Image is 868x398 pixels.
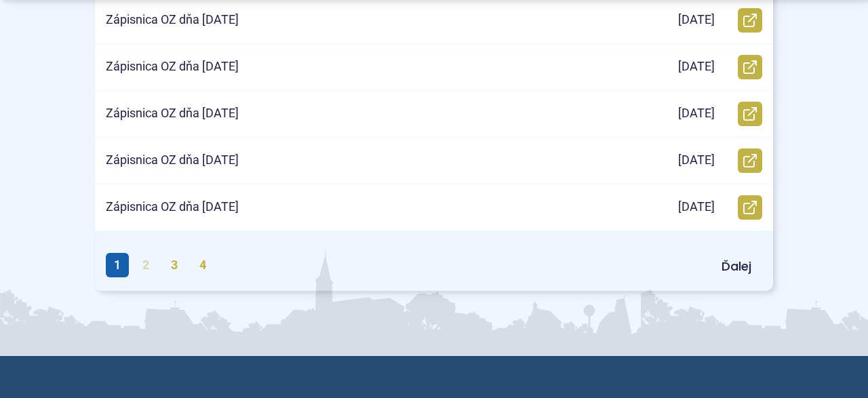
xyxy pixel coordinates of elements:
p: [DATE] [678,106,715,121]
span: Ďalej [722,258,751,275]
a: Ďalej [711,254,762,279]
p: [DATE] [678,153,715,168]
p: Zápisnica OZ dňa [DATE] [106,199,239,215]
p: Zápisnica OZ dňa [DATE] [106,59,239,75]
a: 3 [163,253,186,277]
p: Zápisnica OZ dňa [DATE] [106,153,239,168]
span: 1 [106,253,129,277]
p: [DATE] [678,12,715,28]
p: [DATE] [678,59,715,75]
p: Zápisnica OZ dňa [DATE] [106,106,239,121]
a: 4 [191,253,214,277]
a: 2 [134,253,157,277]
p: Zápisnica OZ dňa [DATE] [106,12,239,28]
p: [DATE] [678,199,715,215]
